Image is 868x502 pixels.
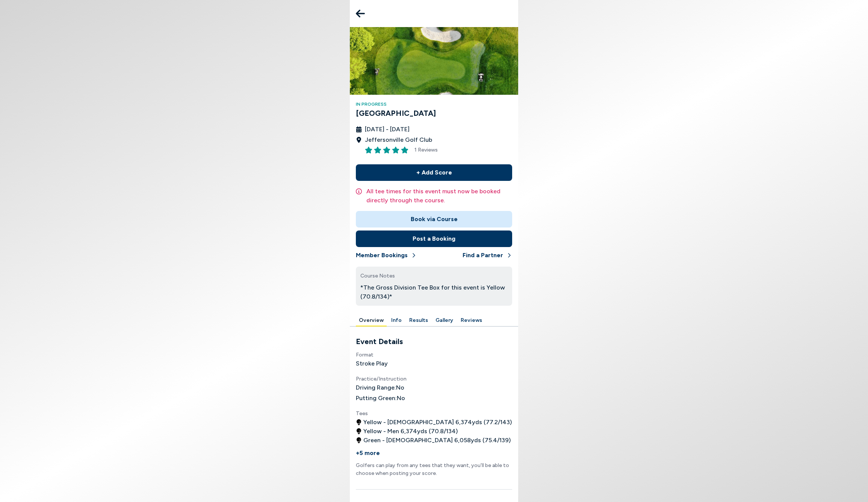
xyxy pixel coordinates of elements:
span: Yellow - Men 6,374 yds ( 70.8 / 134 ) [363,427,458,436]
div: Manage your account [350,315,518,326]
p: All tee times for this event must now be booked directly through the course. [366,187,512,205]
button: Member Bookings [356,247,417,264]
h4: Putting Green: No [356,394,512,403]
button: Find a Partner [463,247,512,264]
button: + Add Score [356,164,512,181]
span: Course Notes [360,273,395,279]
span: 1 Reviews [414,146,438,154]
p: Golfers can play from any tees that they want, you'll be able to choose when posting your score. [356,461,512,477]
button: Results [406,315,431,326]
button: Overview [356,315,387,326]
h4: Driving Range: No [356,383,512,392]
button: Reviews [458,315,485,326]
button: Rate this item 3 stars [383,146,390,154]
button: Post a Booking [356,231,512,247]
span: Jeffersonville Golf Club [365,135,432,144]
button: Rate this item 1 stars [365,146,372,154]
h4: In Progress [356,101,512,108]
button: Rate this item 4 stars [392,146,399,154]
img: Jeffersonville [350,27,518,95]
button: Rate this item 2 stars [374,146,381,154]
button: Rate this item 5 stars [401,146,408,154]
h4: Stroke Play [356,359,512,368]
span: Practice/Instruction [356,376,407,382]
button: Book via Course [356,211,512,227]
button: Info [388,315,405,326]
h3: [GEOGRAPHIC_DATA] [356,108,512,119]
button: Gallery [432,315,456,326]
p: *The Gross Division Tee Box for this event is Yellow (70.8/134)* [360,283,508,301]
h3: Event Details [356,336,512,347]
button: +5 more [356,445,380,461]
span: Tees [356,410,368,417]
span: Format [356,352,374,358]
span: Yellow - [DEMOGRAPHIC_DATA] 6,374 yds ( 77.2 / 143 ) [363,418,512,427]
span: [DATE] - [DATE] [365,125,410,134]
span: Green - [DEMOGRAPHIC_DATA] 6,058 yds ( 75.4 / 139 ) [363,436,511,445]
